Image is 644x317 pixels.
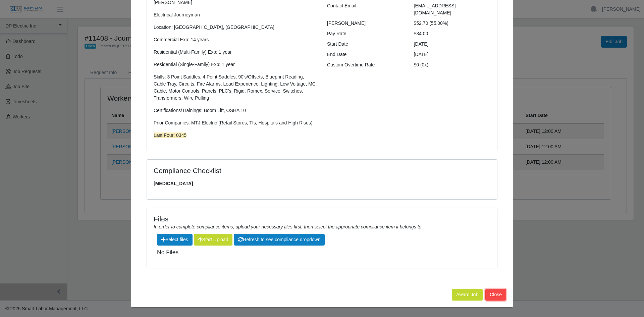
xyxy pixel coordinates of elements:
[452,289,483,301] button: Award Job
[409,20,496,27] div: $52.70 (55.00%)
[322,51,409,58] div: End Date
[154,61,317,68] p: Residential (Single-Family) Exp: 1 year
[157,249,487,256] h5: No Files
[409,30,496,37] div: $34.00
[154,166,375,175] h4: Compliance Checklist
[157,234,193,246] span: Select files
[154,11,317,18] p: Electrical Journeyman
[322,41,409,48] div: Start Date
[322,61,409,68] div: Custom Overtime Rate
[154,24,317,31] p: Location: [GEOGRAPHIC_DATA], [GEOGRAPHIC_DATA]
[154,133,186,138] span: Last Four: 0345
[409,41,496,48] div: [DATE]
[154,215,490,223] h4: Files
[154,36,317,43] p: Commercial Exp: 14 years
[154,180,490,187] span: [MEDICAL_DATA]
[414,52,429,57] span: [DATE]
[485,289,506,301] button: Close
[322,30,409,37] div: Pay Rate
[154,49,317,56] p: Residential (Multi-Family) Exp: 1 year
[154,107,317,114] p: Certifications/Trainings: Boom Lift, OSHA 10
[234,234,325,246] button: Refresh to see compliance dropdown
[194,234,233,246] button: Start Upload
[154,224,421,229] i: In order to complete compliance items, upload your necessary files first, then select the appropr...
[154,73,317,102] p: Skills: 3 Point Saddles, 4 Point Saddles, 90's/Offsets, Blueprint Reading, Cable Tray, Circuits, ...
[322,20,409,27] div: [PERSON_NAME]
[414,62,429,67] span: $0 (0x)
[154,119,317,126] p: Prior Companies: MTJ Electric (Retail Stores, TIs, Hospitals and High Rises)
